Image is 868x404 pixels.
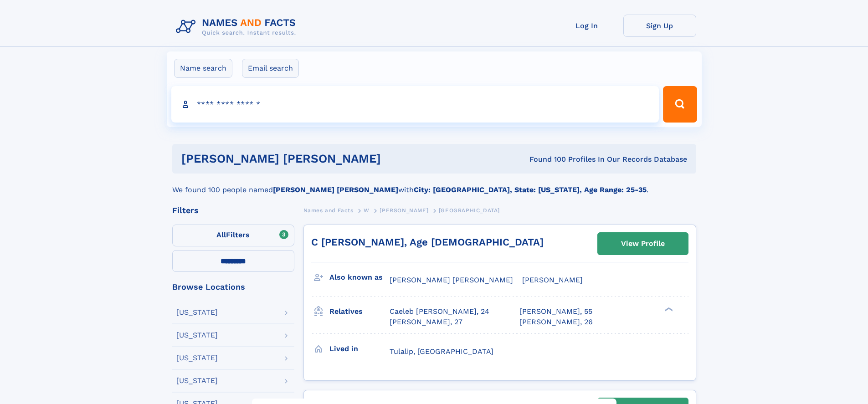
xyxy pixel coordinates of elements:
label: Email search [242,59,299,78]
div: [US_STATE] [176,309,218,316]
label: Name search [174,59,232,78]
div: We found 100 people named with . [172,174,696,195]
label: Filters [172,225,294,246]
a: [PERSON_NAME], 55 [519,307,592,317]
span: All [216,230,226,239]
a: C [PERSON_NAME], Age [DEMOGRAPHIC_DATA] [311,236,544,248]
a: View Profile [598,233,688,255]
div: ❯ [663,307,673,312]
span: [PERSON_NAME] [380,207,428,214]
span: [GEOGRAPHIC_DATA] [439,207,500,214]
button: Search Button [663,86,697,123]
img: Logo Names and Facts [172,15,303,39]
div: [US_STATE] [176,354,218,362]
a: Caeleb [PERSON_NAME], 24 [390,307,489,317]
a: Sign Up [623,15,696,37]
a: [PERSON_NAME], 27 [390,317,462,327]
h1: [PERSON_NAME] [PERSON_NAME] [181,153,455,164]
a: [PERSON_NAME] [380,205,428,216]
h3: Relatives [329,304,390,319]
span: [PERSON_NAME] [PERSON_NAME] [390,276,513,284]
div: Filters [172,206,294,215]
div: Browse Locations [172,283,294,291]
a: [PERSON_NAME], 26 [519,317,593,327]
span: W [364,207,370,214]
div: [US_STATE] [176,332,218,339]
a: W [364,205,370,216]
div: View Profile [621,233,665,254]
a: Names and Facts [303,205,354,216]
span: [PERSON_NAME] [522,276,583,284]
input: search input [171,86,659,123]
a: Log In [550,15,623,37]
div: [US_STATE] [176,377,218,384]
h3: Also known as [329,270,390,285]
h3: Lived in [329,341,390,357]
b: City: [GEOGRAPHIC_DATA], State: [US_STATE], Age Range: 25-35 [414,185,647,194]
span: Tulalip, [GEOGRAPHIC_DATA] [390,347,493,356]
div: Found 100 Profiles In Our Records Database [455,154,687,164]
b: [PERSON_NAME] [PERSON_NAME] [273,185,398,194]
